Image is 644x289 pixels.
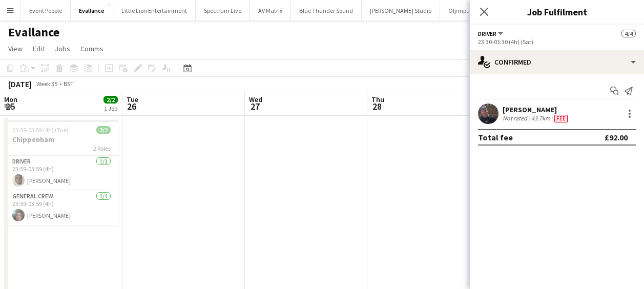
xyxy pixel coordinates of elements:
[371,95,384,104] span: Thu
[21,1,71,20] button: Event People
[64,80,74,88] div: BST
[51,42,74,55] a: Jobs
[478,38,636,46] div: 23:30-03:30 (4h) (Sat)
[8,79,32,89] div: [DATE]
[503,105,570,114] div: [PERSON_NAME]
[291,1,362,20] button: Blue Thunder Sound
[4,120,119,225] app-job-card: 23:59-03:59 (4h) (Tue)2/2Chippenham2 RolesDriver1/123:59-03:59 (4h)[PERSON_NAME]General Crew1/123...
[552,114,570,122] div: Crew has different fees then in role
[103,96,118,104] span: 2/2
[470,50,644,74] div: Confirmed
[29,42,49,55] a: Edit
[554,115,568,122] span: Fee
[125,100,138,112] span: 26
[80,44,103,53] span: Comms
[55,44,70,53] span: Jobs
[362,1,440,20] button: [PERSON_NAME] Studio
[478,30,496,37] span: Driver
[34,80,59,88] span: Week 35
[4,135,119,144] h3: Chippenham
[247,100,262,112] span: 27
[440,1,501,20] button: Olympus Express
[96,126,111,134] span: 2/2
[104,105,117,112] div: 1 Job
[113,1,196,20] button: Little Lion Entertainment
[478,30,505,37] button: Driver
[605,132,628,142] div: £92.00
[4,95,17,104] span: Mon
[71,1,113,20] button: Evallance
[196,1,250,20] button: Spectrum Live
[249,95,262,104] span: Wed
[250,1,291,20] button: AV Matrix
[12,126,69,134] span: 23:59-03:59 (4h) (Tue)
[8,44,23,53] span: View
[503,114,529,122] div: Not rated
[529,114,552,122] div: 43.7km
[127,95,138,104] span: Tue
[3,100,17,112] span: 25
[4,191,119,225] app-card-role: General Crew1/123:59-03:59 (4h)[PERSON_NAME]
[33,44,45,53] span: Edit
[4,42,27,55] a: View
[470,5,644,18] h3: Job Fulfilment
[621,30,636,37] span: 4/4
[478,132,513,142] div: Total fee
[93,144,111,152] span: 2 Roles
[76,42,108,55] a: Comms
[8,25,59,40] h1: Evallance
[370,100,384,112] span: 28
[4,156,119,191] app-card-role: Driver1/123:59-03:59 (4h)[PERSON_NAME]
